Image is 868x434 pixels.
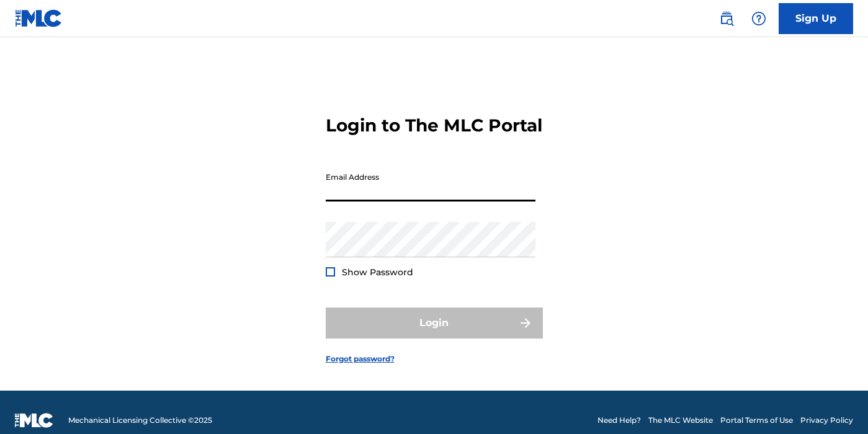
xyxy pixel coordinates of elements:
[15,413,53,428] img: logo
[326,115,542,136] h3: Login to The MLC Portal
[597,415,641,426] a: Need Help?
[779,3,853,34] a: Sign Up
[15,9,63,27] img: MLC Logo
[720,415,793,426] a: Portal Terms of Use
[326,353,395,365] a: Forgot password?
[68,415,212,426] span: Mechanical Licensing Collective © 2025
[751,11,766,26] img: help
[648,415,713,426] a: The MLC Website
[800,415,853,426] a: Privacy Policy
[714,6,739,31] a: Public Search
[342,267,413,278] span: Show Password
[746,6,771,31] div: Help
[719,11,734,26] img: search
[806,374,868,434] iframe: Chat Widget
